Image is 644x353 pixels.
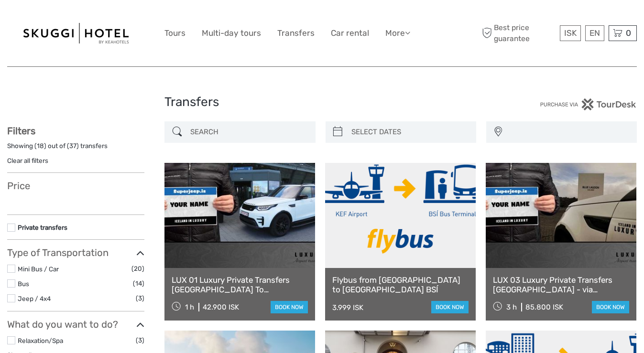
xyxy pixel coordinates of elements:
a: Tours [164,26,186,40]
span: 3 h [506,303,517,311]
a: Relaxation/Spa [18,337,63,344]
h3: What do you want to do? [7,319,144,330]
span: Best price guarantee [480,22,557,43]
a: LUX 03 Luxury Private Transfers [GEOGRAPHIC_DATA] - via [GEOGRAPHIC_DATA] or via [GEOGRAPHIC_DATA... [493,275,629,295]
img: 99-664e38a9-d6be-41bb-8ec6-841708cbc997_logo_big.jpg [23,23,129,43]
span: (3) [136,335,144,346]
img: PurchaseViaTourDesk.png [540,98,637,110]
h1: Transfers [164,95,480,110]
div: 42.900 ISK [203,303,239,311]
span: ISK [564,28,577,38]
span: (14) [133,278,144,289]
input: SEARCH [186,124,310,140]
input: SELECT DATES [348,124,471,140]
a: Bus [18,280,29,288]
a: book now [431,301,469,313]
div: EN [585,25,604,41]
span: (3) [136,293,144,304]
h3: Price [7,180,144,192]
a: Multi-day tours [202,26,261,40]
div: 3.999 ISK [332,303,363,312]
a: Mini Bus / Car [18,265,59,273]
h3: Type of Transportation [7,247,144,258]
a: book now [271,301,308,313]
div: 85.800 ISK [525,303,563,311]
label: 37 [69,141,76,150]
a: More [385,26,410,40]
span: 1 h [185,303,194,311]
a: Car rental [331,26,369,40]
a: Private transfers [18,224,67,231]
a: Transfers [277,26,315,40]
div: Showing ( ) out of ( ) transfers [7,141,144,156]
a: Clear all filters [7,157,48,164]
span: (20) [131,263,144,274]
a: LUX 01 Luxury Private Transfers [GEOGRAPHIC_DATA] To [GEOGRAPHIC_DATA] [172,275,308,295]
a: Jeep / 4x4 [18,295,51,302]
label: 18 [37,141,44,150]
span: 0 [624,28,633,38]
strong: Filters [7,125,35,137]
a: book now [592,301,629,313]
a: Flybus from [GEOGRAPHIC_DATA] to [GEOGRAPHIC_DATA] BSÍ [332,275,469,295]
